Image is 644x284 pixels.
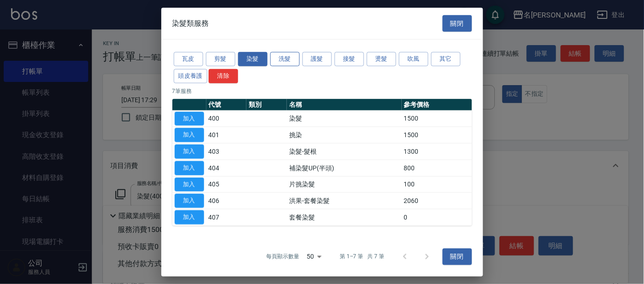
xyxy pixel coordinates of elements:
button: 加入 [175,128,204,142]
td: 1300 [402,143,472,160]
button: 護髮 [302,52,332,66]
button: 接髮 [335,52,364,66]
button: 清除 [209,69,238,83]
button: 剪髮 [206,52,235,66]
td: 套餐染髮 [287,209,401,226]
th: 類別 [246,99,287,110]
td: 1500 [402,110,472,127]
th: 代號 [206,99,247,110]
p: 第 1–7 筆 共 7 筆 [340,253,384,261]
td: 染髮-髮根 [287,143,401,160]
td: 407 [206,209,247,226]
td: 405 [206,176,247,193]
td: 補染髮UP(半頭) [287,160,401,176]
button: 加入 [175,161,204,175]
td: 100 [402,176,472,193]
button: 洗髮 [270,52,300,66]
td: 403 [206,143,247,160]
td: 404 [206,160,247,176]
td: 401 [206,127,247,144]
button: 瓦皮 [174,52,203,66]
button: 其它 [431,52,461,66]
th: 名稱 [287,99,401,110]
td: 洪果-套餐染髮 [287,193,401,209]
td: 片挑染髮 [287,176,401,193]
td: 2060 [402,193,472,209]
td: 800 [402,160,472,176]
button: 加入 [175,145,204,159]
div: 50 [303,244,325,269]
td: 0 [402,209,472,226]
th: 參考價格 [402,99,472,110]
button: 吹風 [399,52,428,66]
p: 每頁顯示數量 [266,253,299,261]
button: 加入 [175,177,204,191]
td: 1500 [402,127,472,144]
button: 頭皮養護 [174,69,208,83]
td: 406 [206,193,247,209]
button: 加入 [175,111,204,126]
td: 染髮 [287,110,401,127]
td: 挑染 [287,127,401,144]
button: 加入 [175,194,204,208]
td: 400 [206,110,247,127]
button: 加入 [175,210,204,225]
button: 關閉 [443,15,472,32]
span: 染髮類服務 [172,19,209,28]
button: 關閉 [443,248,472,265]
button: 燙髮 [367,52,396,66]
button: 染髮 [238,52,268,66]
p: 7 筆服務 [172,87,472,95]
